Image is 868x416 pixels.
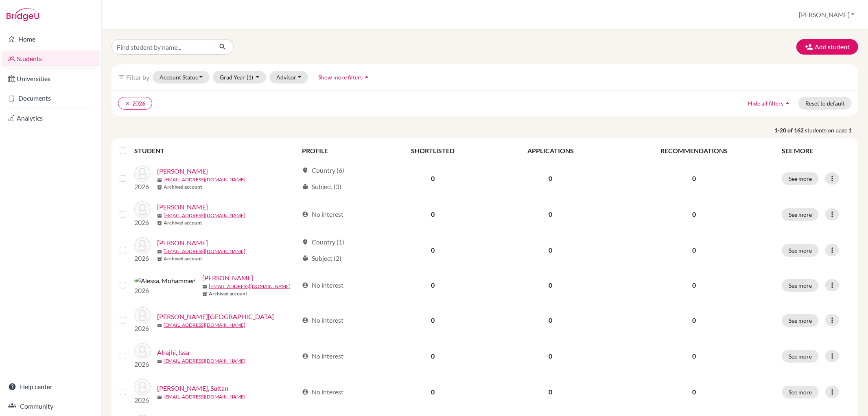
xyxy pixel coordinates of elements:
[375,196,490,232] td: 0
[375,302,490,338] td: 0
[126,73,149,81] span: Filter by
[2,398,100,414] a: Community
[302,183,308,190] span: local_library
[134,324,151,333] p: 2026
[157,214,162,218] span: mail
[157,238,208,248] a: [PERSON_NAME]
[363,73,371,81] i: arrow_drop_up
[302,353,308,359] span: account_circle
[616,351,772,361] p: 0
[157,383,228,393] a: [PERSON_NAME], Sultan
[7,8,39,21] img: Bridge-U
[134,343,151,359] img: Alrajhi, Issa
[157,178,162,183] span: mail
[782,314,819,327] button: See more
[616,315,772,325] p: 0
[269,71,308,84] button: Advisor
[616,387,772,397] p: 0
[302,237,344,247] div: Country (1)
[134,182,151,191] p: 2026
[302,255,308,262] span: local_library
[302,317,308,324] span: account_circle
[164,321,245,329] a: [EMAIL_ADDRESS][DOMAIN_NAME]
[796,39,858,55] button: Add student
[164,219,202,227] b: Archived account
[157,202,208,212] a: [PERSON_NAME]
[798,97,852,110] button: Reset to default
[302,182,341,191] div: Subject (3)
[134,359,151,369] p: 2026
[302,280,343,290] div: No interest
[375,374,490,410] td: 0
[302,282,308,288] span: account_circle
[302,389,308,395] span: account_circle
[134,379,151,395] img: Al Sebyani, Sultan
[134,218,151,227] p: 2026
[783,99,791,107] i: arrow_drop_up
[209,283,291,290] a: [EMAIL_ADDRESS][DOMAIN_NAME]
[774,126,805,134] strong: 1-20 of 162
[134,286,196,295] p: 2026
[302,253,341,263] div: Subject (2)
[2,51,100,67] a: Students
[2,379,100,395] a: Help center
[202,284,207,289] span: mail
[777,141,855,161] th: SEE MORE
[616,174,772,183] p: 0
[490,196,611,232] td: 0
[209,290,247,297] b: Archived account
[164,255,202,262] b: Archived account
[118,97,152,110] button: clear2026
[302,211,308,218] span: account_circle
[134,237,151,253] img: Alessa, Abdullah
[490,268,611,302] td: 0
[616,209,772,219] p: 0
[782,208,819,221] button: See more
[782,172,819,185] button: See more
[118,74,125,80] i: filter_list
[302,351,343,361] div: No interest
[2,31,100,47] a: Home
[157,312,274,321] a: [PERSON_NAME][GEOGRAPHIC_DATA]
[302,387,343,397] div: No interest
[134,253,151,263] p: 2026
[202,292,207,297] span: inventory_2
[157,221,162,226] span: inventory_2
[164,248,245,255] a: [EMAIL_ADDRESS][DOMAIN_NAME]
[153,71,210,84] button: Account Status
[134,395,151,405] p: 2026
[616,245,772,255] p: 0
[490,302,611,338] td: 0
[134,165,151,182] img: Acosta, Dominic
[490,232,611,268] td: 0
[311,71,378,84] button: Show more filtersarrow_drop_up
[157,249,162,254] span: mail
[302,239,308,245] span: location_on
[297,141,375,161] th: PROFILE
[125,101,131,106] i: clear
[805,126,858,134] span: students on page 1
[782,244,819,257] button: See more
[164,183,202,191] b: Archived account
[247,74,253,81] span: (1)
[157,348,189,357] a: Alrajhi, Issa
[302,209,343,219] div: No interest
[490,374,611,410] td: 0
[782,350,819,363] button: See more
[164,357,245,365] a: [EMAIL_ADDRESS][DOMAIN_NAME]
[157,257,162,262] span: inventory_2
[318,74,363,81] span: Show more filters
[164,393,245,401] a: [EMAIL_ADDRESS][DOMAIN_NAME]
[741,97,798,110] button: Hide all filtersarrow_drop_up
[375,232,490,268] td: 0
[134,141,297,161] th: STUDENT
[302,165,344,175] div: Country (6)
[490,161,611,196] td: 0
[157,166,208,176] a: [PERSON_NAME]
[134,201,151,218] img: Albader, Joud
[782,386,819,398] button: See more
[2,110,100,126] a: Analytics
[157,359,162,364] span: mail
[748,100,783,107] span: Hide all filters
[490,338,611,374] td: 0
